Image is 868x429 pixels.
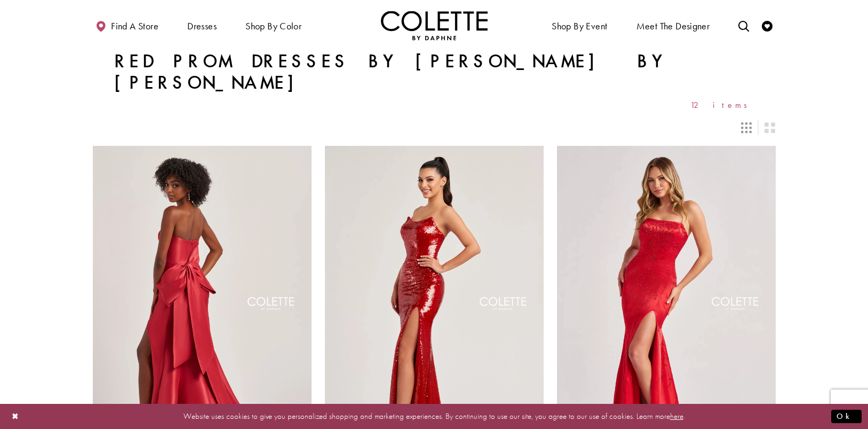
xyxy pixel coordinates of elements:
span: Meet the designer [636,21,710,32]
a: Meet the designer [634,11,713,40]
button: Close Dialog [6,407,25,426]
a: Check Wishlist [759,11,775,40]
span: 12 items [690,100,754,110]
span: Switch layout to 2 columns [765,122,775,133]
img: Colette by Daphne [381,11,488,40]
span: Shop by color [243,11,304,40]
span: Dresses [187,21,217,32]
span: Shop By Event [552,21,607,32]
div: Layout Controls [86,116,782,139]
p: Website uses cookies to give you personalized shopping and marketing experiences. By continuing t... [77,409,791,424]
span: Shop By Event [549,11,610,40]
span: Shop by color [245,21,301,32]
button: Submit Dialog [831,410,862,423]
span: Switch layout to 3 columns [741,122,752,133]
span: Find a store [111,21,158,32]
span: Dresses [185,11,219,40]
a: Visit Home Page [381,11,488,40]
h1: Red Prom Dresses by [PERSON_NAME] by [PERSON_NAME] [114,51,754,93]
a: here [670,411,683,422]
a: Find a store [93,11,161,40]
a: Toggle search [736,11,752,40]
